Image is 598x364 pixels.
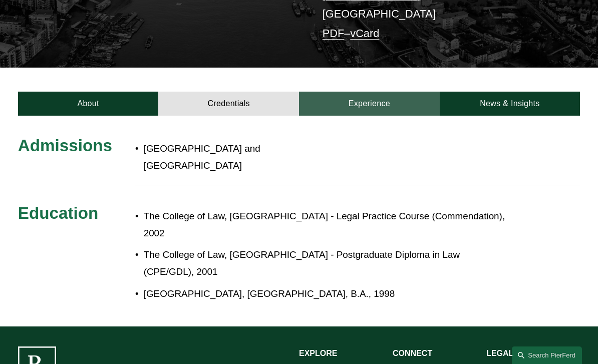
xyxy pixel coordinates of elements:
strong: CONNECT [393,349,432,357]
p: [GEOGRAPHIC_DATA] and [GEOGRAPHIC_DATA] [144,140,346,174]
strong: LEGAL [486,349,513,357]
a: PDF [323,27,344,40]
p: [GEOGRAPHIC_DATA], [GEOGRAPHIC_DATA], B.A., 1998 [144,285,510,302]
a: Experience [299,92,440,116]
a: Search this site [512,346,582,364]
a: Credentials [158,92,299,116]
span: Education [18,204,98,222]
a: vCard [350,27,379,40]
p: The College of Law, [GEOGRAPHIC_DATA] - Postgraduate Diploma in Law (CPE/GDL), 2001 [144,246,510,280]
p: The College of Law, [GEOGRAPHIC_DATA] - Legal Practice Course (Commendation), 2002 [144,208,510,242]
a: About [18,92,159,116]
span: Admissions [18,136,112,155]
a: News & Insights [440,92,580,116]
strong: EXPLORE [299,349,337,357]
